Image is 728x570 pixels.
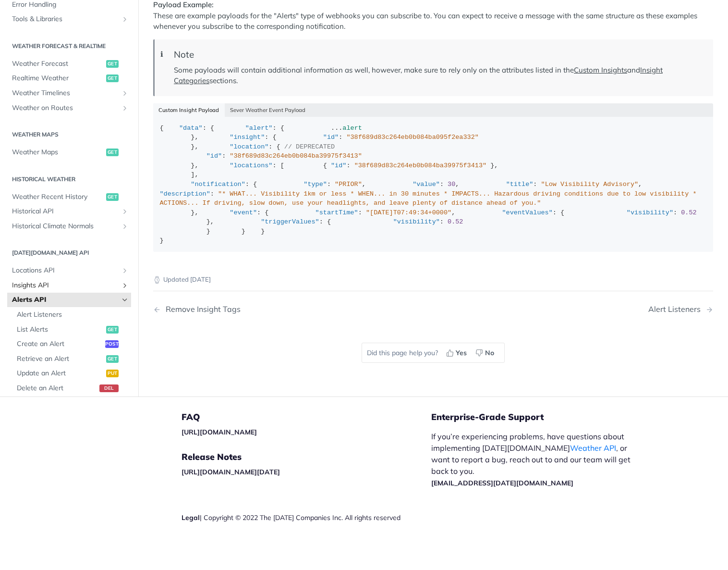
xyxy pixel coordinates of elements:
[106,74,119,82] span: get
[7,190,131,204] a: Weather Recent Historyget
[99,384,119,392] span: del
[346,134,478,141] span: "38f689d83c264eb0b084ba095f2ea332"
[431,411,656,423] h5: Enterprise-Grade Support
[182,513,200,522] a: Legal
[225,103,311,117] button: Sever Weather Event Payload
[230,162,272,169] span: "locations"
[12,59,104,69] span: Weather Forecast
[431,479,573,487] a: [EMAIL_ADDRESS][DATE][DOMAIN_NAME]
[648,305,713,314] a: Next Page: Alert Listeners
[12,74,104,83] span: Realtime Weather
[448,181,455,188] span: 30
[284,143,335,150] span: // DEPRECATED
[506,181,534,188] span: "title"
[160,190,210,198] span: "description"
[12,14,119,24] span: Tools & Libraries
[485,348,494,358] span: No
[7,248,131,257] h2: [DATE][DOMAIN_NAME] API
[12,266,119,275] span: Locations API
[121,15,129,23] button: Show subpages for Tools & Libraries
[331,124,342,132] span: ...
[7,175,131,184] h2: Historical Weather
[153,275,713,285] p: Updated [DATE]
[121,89,129,97] button: Show subpages for Weather Timelines
[182,428,257,436] a: [URL][DOMAIN_NAME]
[230,152,362,160] span: "38f689d83c264eb0b084ba39975f3413"
[354,162,486,169] span: "38f689d83c264eb0b084ba39975f3413"
[182,513,431,522] div: | Copyright © 2022 The [DATE] Companies Inc. All rights reserved
[179,124,203,132] span: "data"
[182,451,431,463] h5: Release Notes
[570,443,616,453] a: Weather API
[12,103,119,113] span: Weather on Routes
[12,366,131,381] a: Update an Alertput
[161,305,241,314] div: Remove Insight Tags
[443,346,472,360] button: Yes
[12,352,131,366] a: Retrieve an Alertget
[182,411,431,423] h5: FAQ
[7,57,131,71] a: Weather Forecastget
[502,209,553,216] span: "eventValues"
[12,192,104,202] span: Weather Recent History
[7,42,131,50] h2: Weather Forecast & realtime
[105,340,119,348] span: post
[160,124,707,246] div: { : { : { }, : { : }, : { : }, : [ { : }, ], : { : , : , : , : }, : { : , : { : }, : { : } } } }
[12,308,131,322] a: Alert Listeners
[121,104,129,112] button: Show subpages for Weather on Routes
[7,12,131,26] a: Tools & LibrariesShow subpages for Tools & Libraries
[12,148,104,157] span: Weather Maps
[472,346,499,360] button: No
[174,49,704,60] div: Note
[230,143,268,150] span: "location"
[7,145,131,160] a: Weather Mapsget
[17,325,104,335] span: List Alerts
[7,130,131,139] h2: Weather Maps
[106,326,119,334] span: get
[574,65,627,74] a: Custom Insights
[17,339,103,349] span: Create an Alert
[17,384,97,393] span: Delete an Alert
[191,181,245,188] span: "notification"
[106,149,119,156] span: get
[335,181,362,188] span: "PRIOR"
[362,343,505,363] div: Did this page help you?
[393,218,440,225] span: "visibility"
[261,218,319,225] span: "triggerValues"
[121,208,129,215] button: Show subpages for Historical API
[153,295,713,323] nav: Pagination Controls
[206,152,222,160] span: "id"
[456,348,467,358] span: Yes
[7,219,131,234] a: Historical Climate NormalsShow subpages for Historical Climate Normals
[7,293,131,308] a: Alerts APIHide subpages for Alerts API
[366,209,451,216] span: "[DATE]T07:49:34+0000"
[12,222,119,231] span: Historical Climate Normals
[245,124,273,132] span: "alert"
[121,297,129,304] button: Hide subpages for Alerts API
[7,101,131,115] a: Weather on RoutesShow subpages for Weather on Routes
[681,209,696,216] span: 0.52
[12,396,131,410] a: Activate an Alertpost
[153,305,393,314] a: Previous Page: Remove Insight Tags
[106,370,119,377] span: put
[648,305,705,314] div: Alert Listeners
[12,381,131,396] a: Delete an Alertdel
[7,86,131,100] a: Weather TimelinesShow subpages for Weather Timelines
[12,281,119,290] span: Insights API
[121,223,129,230] button: Show subpages for Historical Climate Normals
[174,65,704,87] p: Some payloads will contain additional information as well, however, make sure to rely only on the...
[342,124,362,132] span: alert
[323,134,339,141] span: "id"
[121,282,129,289] button: Show subpages for Insights API
[303,181,327,188] span: "type"
[12,296,119,305] span: Alerts API
[12,207,119,216] span: Historical API
[12,322,131,337] a: List Alertsget
[17,354,104,364] span: Retrieve an Alert
[182,468,280,476] a: [URL][DOMAIN_NAME][DATE]
[448,218,463,225] span: 0.52
[230,209,257,216] span: "event"
[12,337,131,351] a: Create an Alertpost
[627,209,673,216] span: "visibility"
[315,209,358,216] span: "startTime"
[431,431,641,488] p: If you’re experiencing problems, have questions about implementing [DATE][DOMAIN_NAME] , or want ...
